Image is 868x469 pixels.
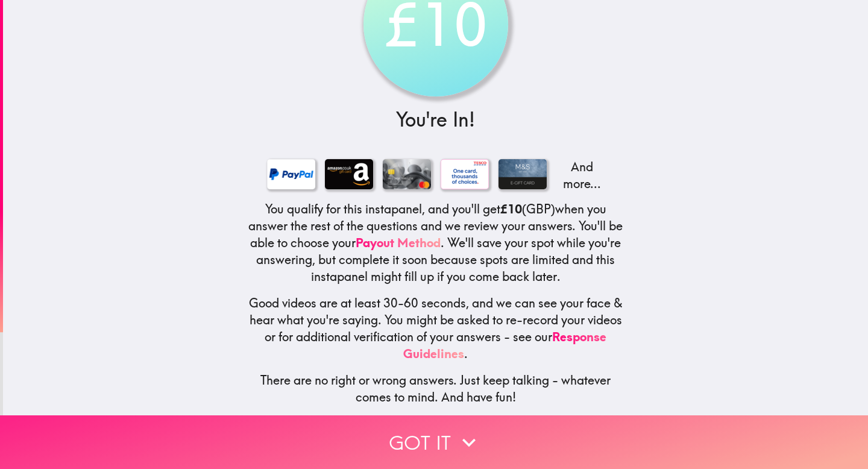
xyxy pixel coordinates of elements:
h5: You qualify for this instapanel, and you'll get (GBP) when you answer the rest of the questions a... [248,201,624,285]
a: Payout Method [356,235,441,250]
b: £10 [500,201,522,216]
h5: There are no right or wrong answers. Just keep talking - whatever comes to mind. And have fun! [248,372,624,406]
h5: Good videos are at least 30-60 seconds, and we can see your face & hear what you're saying. You m... [248,295,624,362]
p: And more... [556,159,605,192]
h3: You're In! [248,106,624,133]
a: Response Guidelines [403,329,606,361]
